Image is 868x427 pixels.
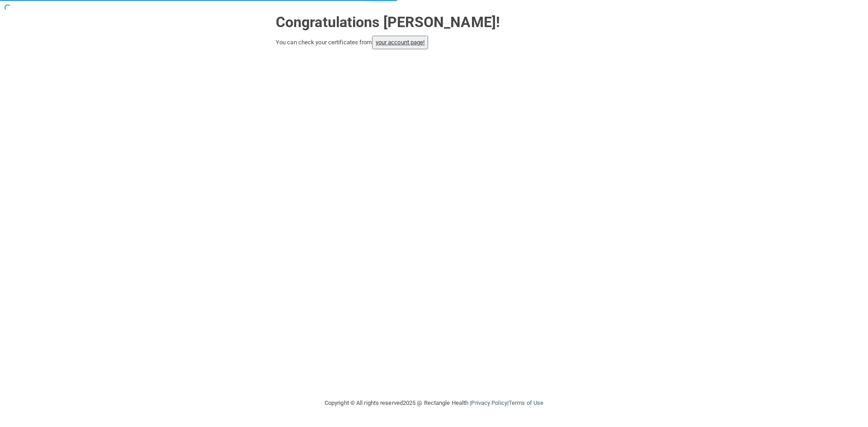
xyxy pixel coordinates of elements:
[276,14,500,31] strong: Congratulations [PERSON_NAME]!
[509,399,543,406] a: Terms of Use
[276,36,592,49] div: You can check your certificates from
[269,389,599,418] div: Copyright © All rights reserved 2025 @ Rectangle Health | |
[471,399,507,406] a: Privacy Policy
[372,36,429,49] button: your account page!
[376,39,425,46] a: your account page!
